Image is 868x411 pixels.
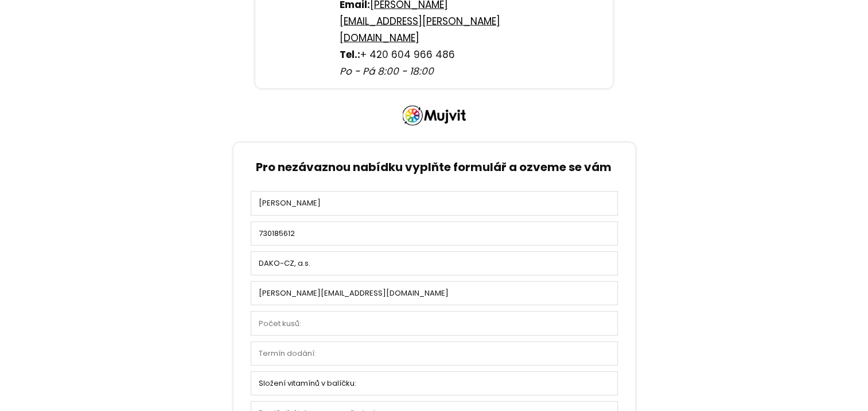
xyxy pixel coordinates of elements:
input: Termín dodání: [251,342,618,366]
strong: Tel.: [340,48,360,61]
input: Jméno: [251,191,618,215]
input: Telefon: [251,222,618,246]
input: Počet kusů: [251,311,618,335]
em: Po - Pá 8:00 - 18:00 [340,64,434,78]
input: Email:* [251,281,618,305]
input: Firma: [251,251,618,276]
p: Pro nezávaznou nabídku vyplňte formulář a ozveme se vám [250,160,618,174]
